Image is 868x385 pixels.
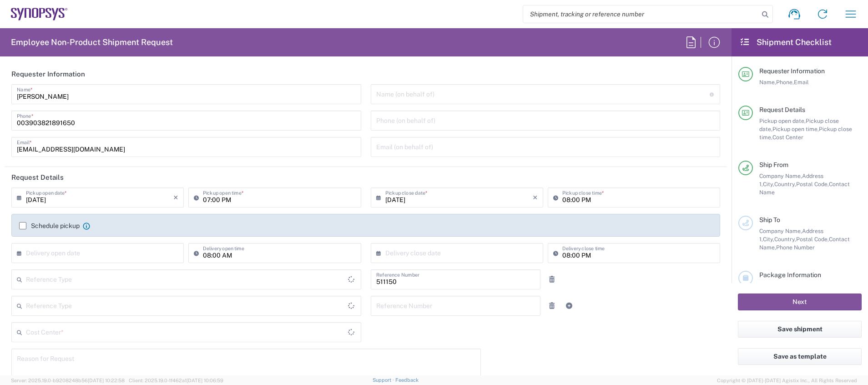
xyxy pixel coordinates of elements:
[11,173,64,182] h2: Request Details
[738,321,862,338] button: Save shipment
[796,181,829,187] span: Postal Code,
[776,244,815,251] span: Phone Number
[759,283,782,298] span: Package 1:
[373,377,395,383] a: Support
[763,236,774,243] span: City,
[545,273,558,286] a: Remove Reference
[563,299,575,312] a: Add Reference
[772,134,803,141] span: Cost Center
[759,106,805,113] span: Request Details
[740,37,832,48] h2: Shipment Checklist
[774,181,796,187] span: Country,
[759,67,825,75] span: Requester Information
[772,126,819,132] span: Pickup open time,
[717,376,857,385] span: Copyright © [DATE]-[DATE] Agistix Inc., All Rights Reserved
[533,190,538,205] i: ×
[759,271,821,279] span: Package Information
[11,37,173,48] h2: Employee Non-Product Shipment Request
[11,378,125,383] span: Server: 2025.19.0-b9208248b56
[759,228,802,234] span: Company Name,
[763,181,774,187] span: City,
[523,5,759,23] input: Shipment, tracking or reference number
[759,117,806,124] span: Pickup open date,
[395,377,419,383] a: Feedback
[794,79,809,86] span: Email
[759,216,780,223] span: Ship To
[759,161,788,168] span: Ship From
[88,378,125,383] span: [DATE] 10:22:58
[759,172,802,179] span: Company Name,
[774,236,796,243] span: Country,
[545,299,558,312] a: Remove Reference
[187,378,223,383] span: [DATE] 10:06:59
[738,348,862,365] button: Save as template
[11,70,85,79] h2: Requester Information
[759,79,776,86] span: Name,
[776,79,794,86] span: Phone,
[738,294,862,310] button: Next
[19,222,80,229] label: Schedule pickup
[796,236,829,243] span: Postal Code,
[173,190,178,205] i: ×
[129,378,223,383] span: Client: 2025.19.0-1f462a1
